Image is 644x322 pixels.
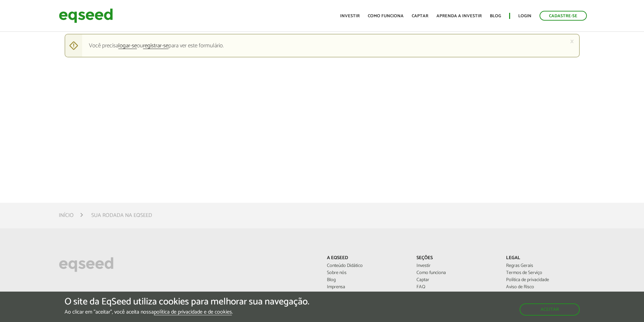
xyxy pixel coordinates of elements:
a: Início [59,213,74,218]
a: Login [518,14,531,18]
a: Sobre nós [327,271,406,275]
h5: O site da EqSeed utiliza cookies para melhorar sua navegação. [65,297,309,307]
a: Como funciona [368,14,404,18]
img: EqSeed [59,7,113,25]
a: registrar-se [143,43,168,49]
a: Investir [416,264,496,268]
p: Ao clicar em "aceitar", você aceita nossa . [65,309,309,315]
p: Seções [416,255,496,261]
a: Blog [490,14,501,18]
a: logar-se [118,43,137,49]
a: Investir [340,14,360,18]
button: Aceitar [520,303,580,316]
p: Legal [506,255,586,261]
div: Você precisa ou para ver este formulário. [65,34,580,57]
a: Blog [327,278,406,282]
a: Aprenda a investir [436,14,482,18]
a: Captar [412,14,428,18]
a: política de privacidade e de cookies [154,309,232,315]
li: Sua rodada na EqSeed [91,211,152,220]
a: Conteúdo Didático [327,264,406,268]
a: FAQ [416,285,496,290]
a: Regras Gerais [506,264,586,268]
a: Cadastre-se [540,11,587,21]
a: Termos de Serviço [506,271,586,275]
a: Como funciona [416,271,496,275]
a: × [570,38,574,45]
a: Aviso de Risco [506,285,586,290]
img: EqSeed Logo [59,255,114,274]
a: Política de privacidade [506,278,586,282]
p: A EqSeed [327,255,406,261]
a: Captar [416,278,496,282]
a: Imprensa [327,285,406,290]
